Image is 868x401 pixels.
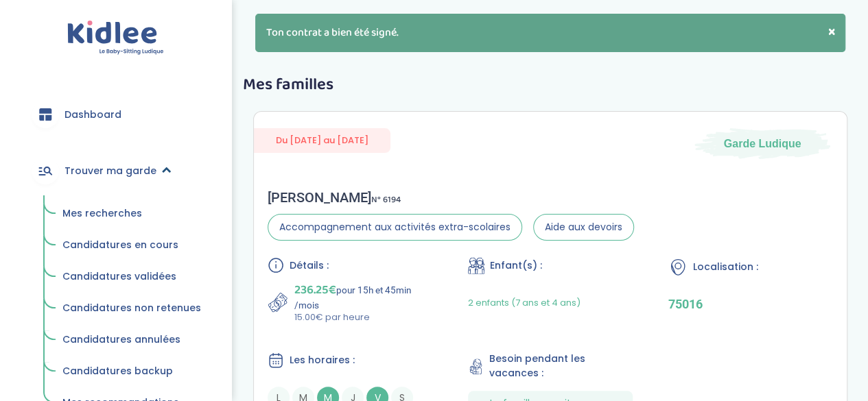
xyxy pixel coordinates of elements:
span: Trouver ma garde [64,164,156,178]
span: Aide aux devoirs [533,214,634,241]
span: Du [DATE] au [DATE] [254,128,390,152]
span: 236.25€ [294,280,336,300]
a: Trouver ma garde [21,146,211,195]
a: Candidatures backup [53,359,211,385]
a: Dashboard [21,90,211,139]
span: Candidatures annulées [62,332,180,346]
a: Mes recherches [53,201,211,227]
span: Garde Ludique [724,136,801,151]
span: Dashboard [64,108,121,122]
span: Candidatures validées [62,269,176,283]
span: Mes recherches [62,206,142,220]
a: Candidatures annulées [53,327,211,353]
span: Candidatures non retenues [62,301,201,315]
span: Localisation : [693,260,758,274]
span: Candidatures en cours [62,238,178,252]
span: 2 enfants (7 ans et 4 ans) [468,296,580,309]
button: × [828,25,834,39]
img: logo.svg [67,21,164,56]
a: Candidatures validées [53,264,211,290]
a: Candidatures non retenues [53,295,211,321]
span: Candidatures backup [62,364,173,378]
span: Les horaires : [290,353,355,367]
span: Accompagnement aux activités extra-scolaires [268,214,522,241]
span: Détails : [290,258,329,273]
p: 75016 [668,297,833,311]
div: [PERSON_NAME] [268,189,634,206]
a: Candidatures en cours [53,232,211,258]
span: N° 6194 [371,193,401,207]
h3: Mes familles [243,76,858,94]
span: Enfant(s) : [490,258,542,273]
p: 15.00€ par heure [294,311,432,324]
span: Besoin pendant les vacances : [489,352,633,380]
div: Ton contrat a bien été signé. [255,14,845,52]
p: pour 15h et 45min /mois [294,280,432,311]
